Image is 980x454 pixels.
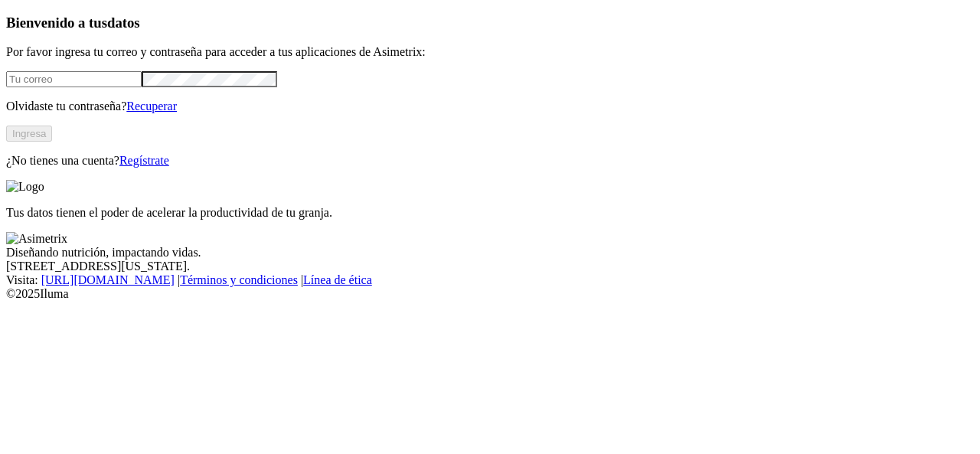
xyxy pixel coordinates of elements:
[6,180,44,194] img: Logo
[126,100,177,113] a: Recuperar
[6,71,142,87] input: Tu correo
[180,273,298,286] a: Términos y condiciones
[41,273,175,286] a: [URL][DOMAIN_NAME]
[6,154,974,168] p: ¿No tienes una cuenta?
[6,15,974,31] h3: Bienvenido a tus
[6,246,974,260] div: Diseñando nutrición, impactando vidas.
[6,260,974,273] div: [STREET_ADDRESS][US_STATE].
[6,206,974,220] p: Tus datos tienen el poder de acelerar la productividad de tu granja.
[6,273,974,287] div: Visita : | |
[303,273,372,286] a: Línea de ética
[6,287,974,301] div: © 2025 Iluma
[119,154,169,167] a: Regístrate
[6,126,52,142] button: Ingresa
[6,232,67,246] img: Asimetrix
[6,45,974,59] p: Por favor ingresa tu correo y contraseña para acceder a tus aplicaciones de Asimetrix:
[6,100,974,113] p: Olvidaste tu contraseña?
[107,15,140,31] span: datos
